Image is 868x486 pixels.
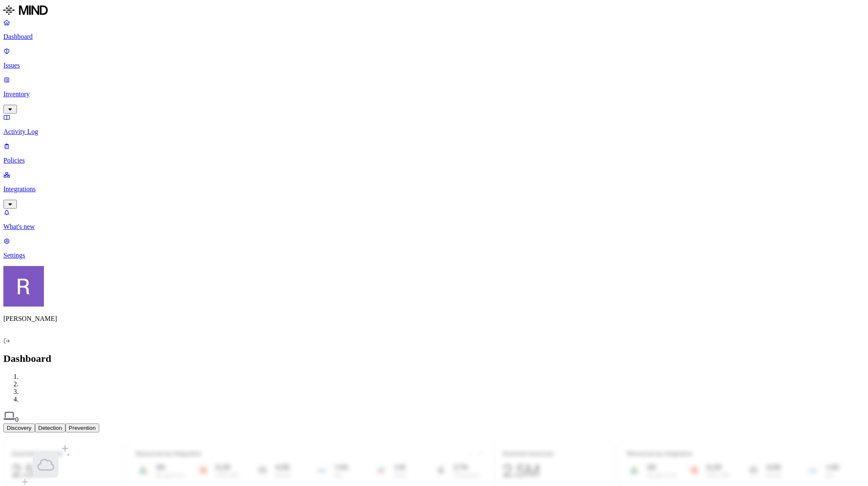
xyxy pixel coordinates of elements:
[3,76,865,112] a: Inventory
[3,3,865,19] a: MIND
[3,237,865,259] a: Settings
[3,47,865,69] a: Issues
[3,223,865,231] p: What's new
[3,33,865,41] p: Dashboard
[3,19,865,41] a: Dashboard
[3,157,865,164] p: Policies
[3,266,44,307] img: Rich Thompson
[3,62,865,69] p: Issues
[3,90,865,98] p: Inventory
[3,3,48,17] img: MIND
[3,185,865,193] p: Integrations
[3,410,15,422] img: endpoint.svg
[3,171,865,207] a: Integrations
[3,142,865,164] a: Policies
[3,114,865,136] a: Activity Log
[3,424,35,432] button: Discovery
[3,128,865,136] p: Activity Log
[3,252,865,259] p: Settings
[15,416,19,423] span: 0
[3,353,865,364] h2: Dashboard
[3,209,865,231] a: What's new
[35,424,65,432] button: Detection
[65,424,99,432] button: Prevention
